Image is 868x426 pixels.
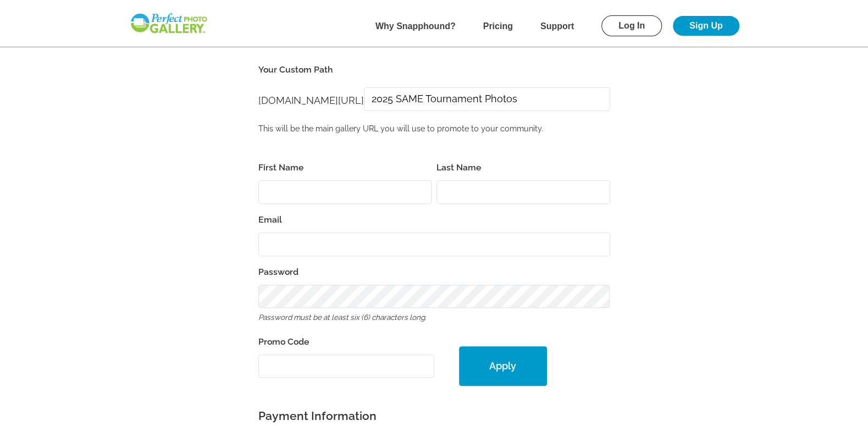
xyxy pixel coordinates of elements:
label: Your Custom Path [258,62,610,78]
label: Last Name [436,160,610,175]
label: Email [258,212,610,228]
small: This will be the main gallery URL you will use to promote to your community. [258,124,543,133]
a: Why Snapphound? [375,21,456,31]
a: Log In [601,15,662,36]
i: Password must be at least six (6) characters long. [258,313,427,322]
span: [DOMAIN_NAME][URL] [258,95,364,106]
a: Support [540,21,574,31]
a: Sign Up [673,16,739,36]
label: Promo Code [258,334,434,350]
button: Apply [459,346,547,386]
label: First Name [258,160,432,175]
label: Password [258,264,610,280]
img: Snapphound Logo [129,12,208,35]
a: Pricing [483,21,513,31]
